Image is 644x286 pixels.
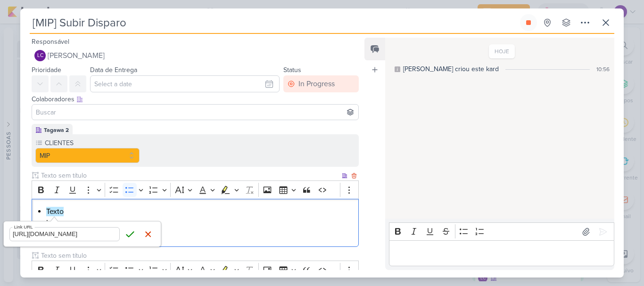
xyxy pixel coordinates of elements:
span: Texto [46,207,64,216]
input: Kard Sem Título [30,14,518,31]
div: Editor toolbar [32,180,359,199]
label: Prioridade [32,66,61,74]
div: Laís Costa [34,50,46,61]
div: Tagawa 2 [44,126,69,134]
div: Editor editing area: main [389,240,614,266]
li: Imagens [46,217,354,229]
button: LC [PERSON_NAME] [32,47,359,64]
p: LC [37,53,43,58]
div: Editor editing area: main [32,199,359,247]
div: 10:56 [596,65,610,74]
button: In Progress [283,75,359,92]
div: Parar relógio [525,19,532,26]
input: Buscar [34,106,356,118]
input: Texto sem título [39,251,359,261]
label: Status [283,66,301,74]
div: In Progress [298,78,335,90]
label: CLIENTES [44,138,140,148]
div: Colaboradores [32,94,359,104]
div: Editor toolbar [389,222,614,241]
label: Data de Entrega [90,66,137,74]
div: Editor toolbar [32,261,359,279]
button: MIP [35,148,140,163]
input: Texto sem título [39,171,340,180]
div: [PERSON_NAME] criou este kard [403,64,499,74]
li: Peça em anexo [46,229,354,240]
input: Select a date [90,75,280,92]
label: Responsável [32,38,69,46]
span: [PERSON_NAME] [48,50,105,61]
